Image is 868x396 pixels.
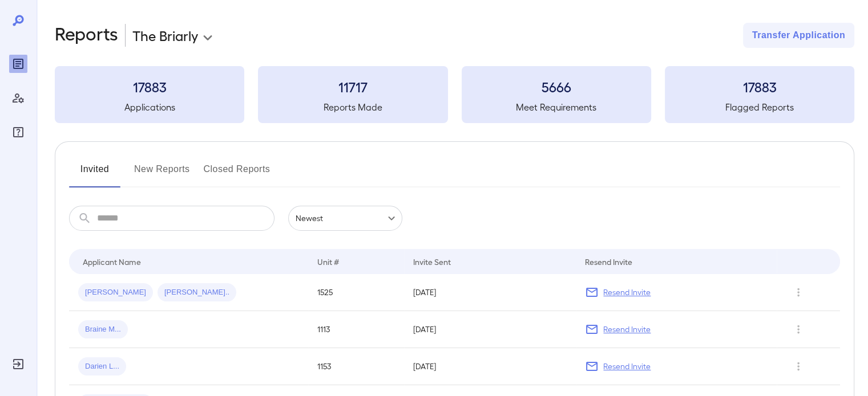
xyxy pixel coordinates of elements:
button: Invited [69,160,120,187]
div: Applicant Name [83,255,141,268]
h5: Reports Made [258,100,447,114]
button: Row Actions [789,320,808,338]
button: Transfer Application [743,23,854,48]
h5: Applications [55,100,244,114]
td: [DATE] [404,311,576,348]
h3: 5666 [462,77,651,96]
button: Row Actions [789,357,808,375]
td: [DATE] [404,348,576,385]
td: [DATE] [404,274,576,311]
h3: 11717 [258,77,447,96]
p: Resend Invite [603,287,651,298]
p: Resend Invite [603,361,651,372]
span: Darien L... [78,361,126,372]
div: Invite Sent [413,255,451,268]
div: FAQ [9,123,27,141]
div: Manage Users [9,89,27,107]
h2: Reports [55,23,118,48]
div: Log Out [9,355,27,373]
span: [PERSON_NAME] [78,287,153,298]
h3: 17883 [55,77,244,96]
p: The Briarly [132,26,198,44]
span: Braine M... [78,324,128,335]
button: Row Actions [789,283,808,301]
td: 1525 [308,274,404,311]
h5: Meet Requirements [462,100,651,114]
div: Reports [9,55,27,73]
div: Unit # [317,255,339,268]
td: 1153 [308,348,404,385]
div: Resend Invite [585,255,632,268]
button: Closed Reports [204,160,271,187]
button: New Reports [134,160,190,187]
span: [PERSON_NAME].. [158,287,236,298]
h5: Flagged Reports [665,100,854,114]
h3: 17883 [665,77,854,96]
p: Resend Invite [603,324,651,335]
td: 1113 [308,311,404,348]
summary: 17883Applications11717Reports Made5666Meet Requirements17883Flagged Reports [55,66,854,123]
div: Newest [288,206,402,231]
